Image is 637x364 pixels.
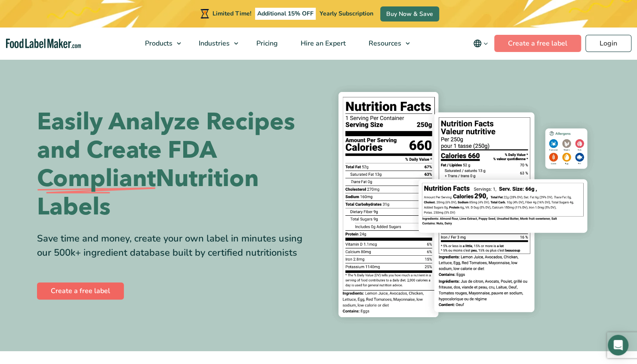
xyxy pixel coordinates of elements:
span: Industries [196,39,231,48]
span: Resources [366,39,402,48]
a: Create a free label [37,282,124,300]
span: Hire an Expert [298,39,346,48]
div: Save time and money, create your own label in minutes using our 500k+ ingredient database built b... [37,232,312,260]
a: Login [585,35,631,52]
span: Products [142,39,173,48]
span: Additional 15% OFF [255,8,316,20]
span: Yearly Subscription [320,9,373,18]
a: Resources [357,28,414,59]
a: Pricing [245,28,287,59]
a: Buy Now & Save [380,6,439,21]
h1: Easily Analyze Recipes and Create FDA Nutrition Labels [37,108,312,221]
span: Compliant [37,165,156,193]
span: Limited Time! [212,9,251,18]
div: Open Intercom Messenger [608,335,628,355]
a: Products [134,28,185,59]
a: Create a free label [494,35,581,52]
a: Hire an Expert [289,28,355,59]
a: Industries [188,28,243,59]
span: Pricing [253,39,278,48]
